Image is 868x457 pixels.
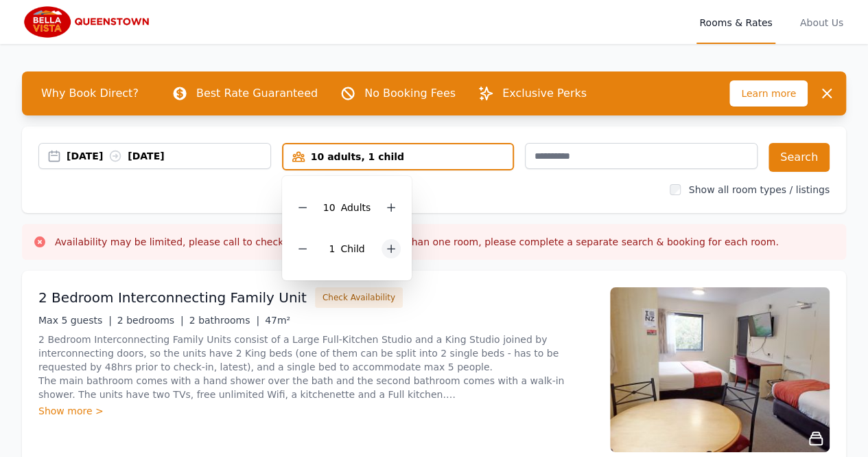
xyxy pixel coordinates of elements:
[67,149,270,163] div: [DATE] [DATE]
[283,150,513,164] div: 10 adults, 1 child
[340,243,364,254] span: Child
[22,5,154,38] img: Bella Vista Queenstown
[38,288,307,307] h3: 2 Bedroom Interconnecting Family Unit
[323,202,336,213] span: 10
[729,80,808,107] span: Learn more
[196,85,318,102] p: Best Rate Guaranteed
[265,315,290,326] span: 47m²
[38,333,594,401] p: 2 Bedroom Interconnecting Family Units consist of a Large Full-Kitchen Studio and a King Studio j...
[38,315,112,326] span: Max 5 guests |
[30,80,150,107] span: Why Book Direct?
[117,315,184,326] span: 2 bedrooms |
[189,315,259,326] span: 2 bathrooms |
[502,85,587,102] p: Exclusive Perks
[341,202,371,213] span: Adult s
[329,243,335,254] span: 1
[55,235,779,249] h3: Availability may be limited, please call to check. If you are wanting more than one room, please ...
[689,184,830,195] label: Show all room types / listings
[364,85,456,102] p: No Booking Fees
[315,287,403,308] button: Check Availability
[769,143,830,172] button: Search
[38,404,594,418] div: Show more >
